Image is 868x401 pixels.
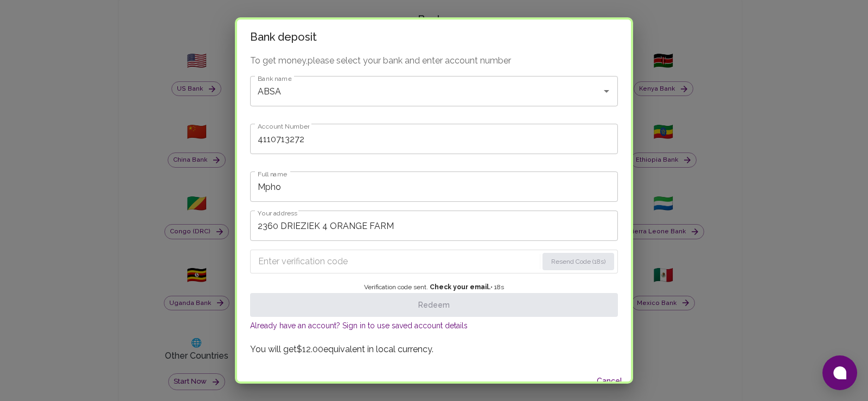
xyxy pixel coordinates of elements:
[250,343,618,356] p: You will get $12.00 equivalent in local currency.
[250,293,618,317] button: Redeem
[258,122,309,131] label: Account Number
[258,208,297,218] label: Your address
[430,283,490,291] strong: Check your email.
[822,355,857,390] button: Open chat window
[258,169,287,179] label: Full name
[250,320,468,331] button: Already have an account? Sign in to use saved account details
[258,74,291,83] label: Bank name
[592,371,627,391] button: Cancel
[250,54,618,67] p: To get money, please select your bank and enter account number
[364,282,504,293] span: Verification code sent. • 18 s
[599,84,614,99] button: Open
[258,253,538,270] input: Enter verification code
[237,20,631,54] h2: Bank deposit
[542,253,614,270] button: Resend Code (18s)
